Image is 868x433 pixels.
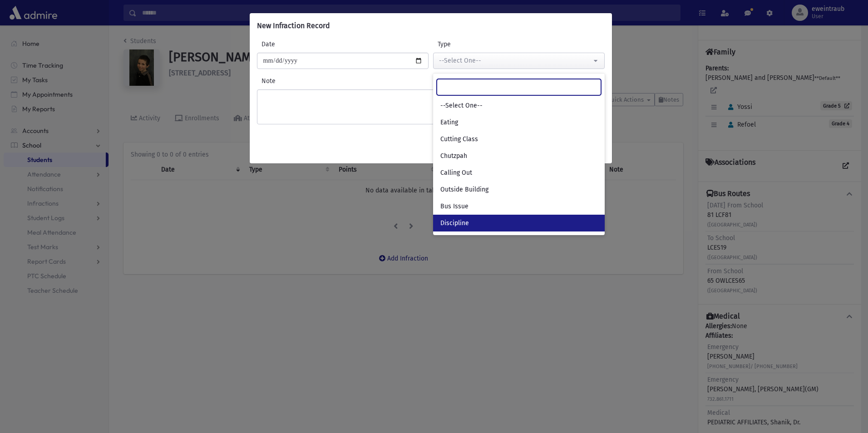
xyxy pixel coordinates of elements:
[257,39,343,49] label: Date
[440,135,478,144] span: Cutting Class
[440,101,483,110] span: --Select One--
[439,56,592,65] div: --Select One--
[257,76,605,86] label: Note
[440,185,488,194] span: Outside Building
[257,20,330,31] h6: New Infraction Record
[433,53,605,69] button: --Select One--
[440,202,469,211] span: Bus Issue
[440,118,458,127] span: Eating
[440,168,472,177] span: Calling Out
[440,152,467,161] span: Chutzpah
[440,219,469,228] span: Discipline
[437,79,601,95] input: Search
[433,39,519,49] label: Type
